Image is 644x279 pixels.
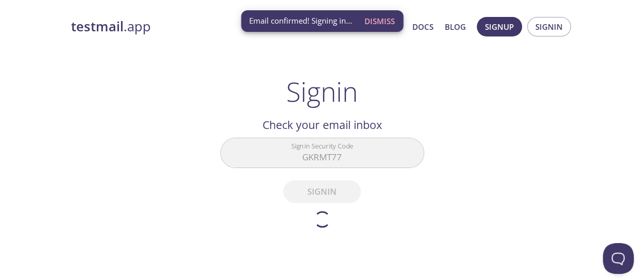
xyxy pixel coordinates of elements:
button: Dismiss [360,11,399,31]
a: Docs [412,20,433,33]
strong: testmail [71,17,124,35]
span: Dismiss [364,14,395,28]
iframe: Help Scout Beacon - Open [603,243,634,274]
span: Signup [485,20,514,33]
a: testmail.app [71,18,313,35]
button: Signin [527,17,571,36]
span: Email confirmed! Signing in... [249,15,352,26]
button: Signup [477,17,522,36]
h2: Check your email inbox [220,116,424,134]
h1: Signin [286,76,358,107]
a: Blog [445,20,466,33]
span: Signin [535,20,563,33]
